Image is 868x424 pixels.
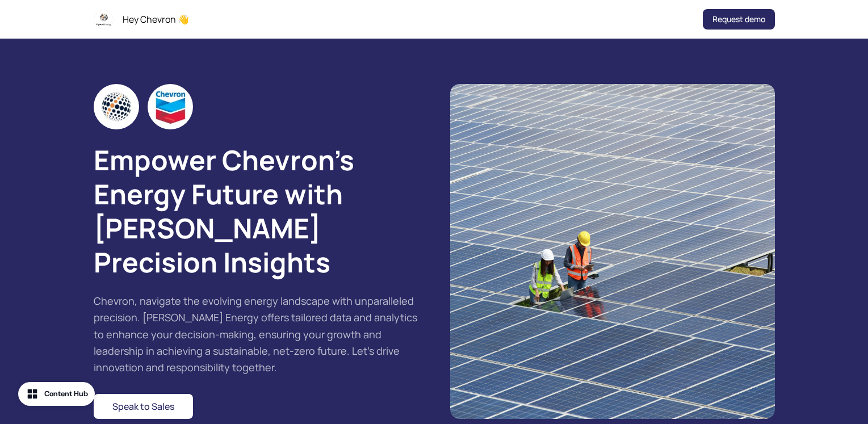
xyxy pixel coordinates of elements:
[94,143,418,279] p: Empower Chevron's Energy Future with [PERSON_NAME] Precision Insights
[94,394,193,419] a: Speak to Sales
[44,388,88,400] div: Content Hub
[94,293,418,376] p: Chevron, navigate the evolving energy landscape with unparalleled precision. [PERSON_NAME] Energy...
[703,9,775,30] button: Request demo
[123,12,189,26] p: Hey Chevron 👋
[18,382,95,406] button: Content Hub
